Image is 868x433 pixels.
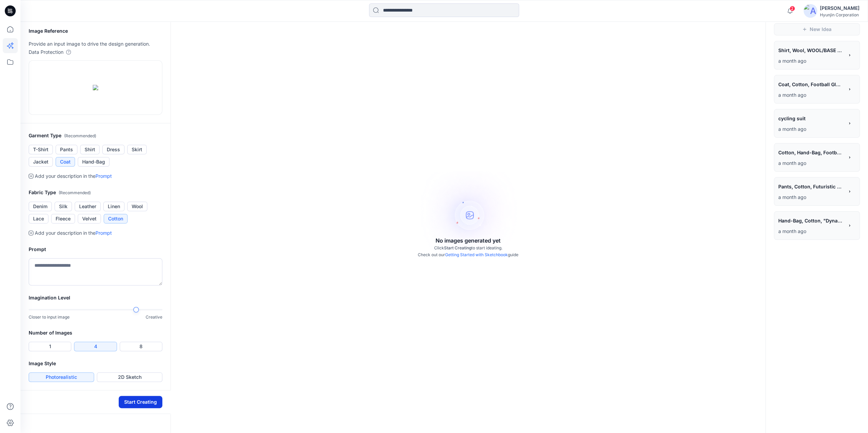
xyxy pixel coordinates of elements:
[29,314,70,321] p: Closer to input image
[778,125,844,133] p: July 22, 2025
[127,145,147,154] button: Skirt
[120,342,162,351] button: 8
[804,4,817,18] img: avatar
[29,372,94,382] button: Photorealistic
[418,245,518,258] p: Click to start ideating. Check out our guide
[29,245,162,253] h2: Prompt
[445,252,508,257] a: Getting Started with Sketchbook
[55,202,72,211] button: Silk
[29,40,162,48] p: Provide an input image to drive the design generation.
[778,193,844,201] p: July 22, 2025
[103,202,124,211] button: Linen
[35,172,112,180] p: Add your description in the
[80,145,100,154] button: Shirt
[95,173,112,179] a: Prompt
[29,145,53,154] button: T-Shirt
[29,329,162,337] h2: Number of Images
[778,148,843,157] span: Cotton, Hand-Bag, Football Glove Design
[29,188,162,197] h2: Fabric Type
[56,157,75,167] button: Coat
[74,342,117,351] button: 4
[778,227,844,235] p: July 22, 2025
[436,236,501,245] p: No images generated yet
[778,91,844,99] p: July 22, 2025
[790,6,795,11] span: 2
[778,57,844,65] p: July 22, 2025
[35,229,112,237] p: Add your description in the
[820,4,859,12] div: [PERSON_NAME]
[75,202,101,211] button: Leather
[127,202,147,211] button: Wool
[119,396,162,408] button: Start Creating
[78,214,101,223] button: Velvet
[102,145,124,154] button: Dress
[820,12,859,17] div: Hyunjin Corporation
[97,372,162,382] button: 2D Sketch
[778,159,844,167] p: July 22, 2025
[778,182,843,191] span: Pants, Cotton, Futuristic motocross pants with holographic racing stripes, LED light integration ...
[29,202,52,211] button: Denim
[29,294,162,302] h2: Imagination Level
[29,48,63,56] p: Data Protection
[104,214,128,223] button: Cotton
[29,214,48,223] button: Lace
[146,314,162,321] p: Creative
[29,27,162,35] h2: Image Reference
[778,79,843,89] span: Coat, Cotton, Football Glove Design
[29,132,162,140] h2: Garment Type
[29,342,71,351] button: 1
[56,145,77,154] button: Pants
[64,133,96,138] span: ( Recommended )
[778,113,843,123] span: cycling suit
[778,45,843,55] span: Shirt, Wool, WOOL/BASE LAYER
[78,157,109,167] button: Hand-Bag
[29,157,53,167] button: Jacket
[93,85,98,90] img: 19f42045-7f90-405d-aa84-b24051a2b3e4
[51,214,75,223] button: Fleece
[59,190,91,195] span: ( Recommended )
[29,359,162,368] h2: Image Style
[95,230,112,236] a: Prompt
[444,245,471,250] span: Start Creating
[778,216,843,226] span: Hand-Bag, Cotton, "Dynamic rotating globe with glowing continents, particle effects swirling arou...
